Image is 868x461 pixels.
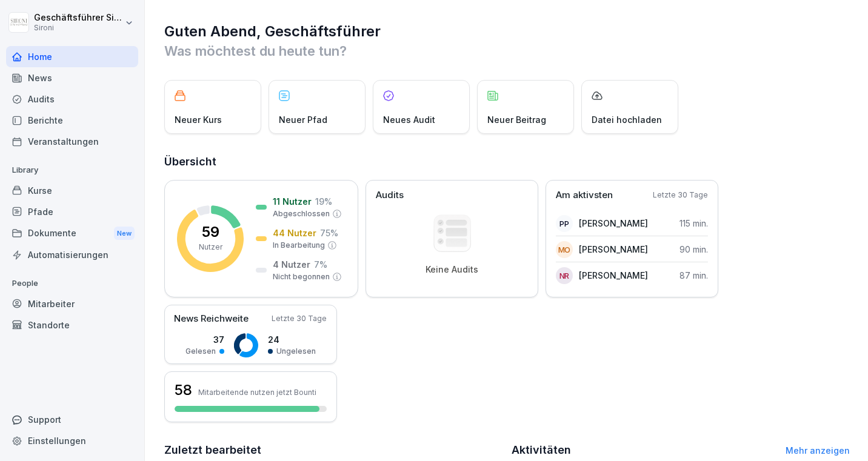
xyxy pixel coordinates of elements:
[314,258,327,271] p: 7 %
[273,258,310,271] p: 4 Nutzer
[6,430,138,451] a: Einstellungen
[679,269,708,282] p: 87 min.
[315,195,332,208] p: 19 %
[487,113,546,126] p: Neuer Beitrag
[273,240,325,251] p: In Bearbeitung
[164,153,850,170] h2: Übersicht
[6,201,138,222] a: Pfade
[6,161,138,180] p: Library
[6,180,138,201] a: Kurse
[6,409,138,430] div: Support
[164,41,850,61] p: Was möchtest du heute tun?
[6,244,138,265] a: Automatisierungen
[273,208,330,219] p: Abgeschlossen
[199,242,222,253] p: Nutzer
[6,222,138,245] a: DokumenteNew
[174,312,249,326] p: News Reichweite
[6,46,138,67] a: Home
[185,346,216,357] p: Gelesen
[556,188,613,202] p: Am aktivsten
[175,113,222,126] p: Neuer Kurs
[320,227,338,239] p: 75 %
[276,346,316,357] p: Ungelesen
[6,67,138,88] a: News
[512,442,571,459] h2: Aktivitäten
[786,445,850,456] a: Mehr anzeigen
[6,88,138,110] a: Audits
[376,188,404,202] p: Audits
[273,227,316,239] p: 44 Nutzer
[273,271,330,282] p: Nicht begonnen
[198,388,316,397] p: Mitarbeitende nutzen jetzt Bounti
[273,195,312,208] p: 11 Nutzer
[556,267,573,284] div: NR
[279,113,327,126] p: Neuer Pfad
[653,190,708,201] p: Letzte 30 Tage
[556,241,573,258] div: MO
[268,333,316,346] p: 24
[556,215,573,232] div: PP
[6,293,138,314] a: Mitarbeiter
[383,113,435,126] p: Neues Audit
[202,225,219,239] p: 59
[579,269,648,282] p: [PERSON_NAME]
[592,113,662,126] p: Datei hochladen
[6,131,138,152] a: Veranstaltungen
[272,313,327,324] p: Letzte 30 Tage
[164,22,850,41] h1: Guten Abend, Geschäftsführer
[579,217,648,230] p: [PERSON_NAME]
[175,380,192,400] h3: 58
[185,333,224,346] p: 37
[6,110,138,131] a: Berichte
[6,274,138,293] p: People
[114,227,135,240] div: New
[34,13,122,23] p: Geschäftsführer Sironi
[6,314,138,336] a: Standorte
[6,222,138,245] div: Dokumente
[34,24,122,32] p: Sironi
[679,217,708,230] p: 115 min.
[679,243,708,256] p: 90 min.
[579,243,648,256] p: [PERSON_NAME]
[426,264,478,275] p: Keine Audits
[164,442,503,459] h2: Zuletzt bearbeitet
